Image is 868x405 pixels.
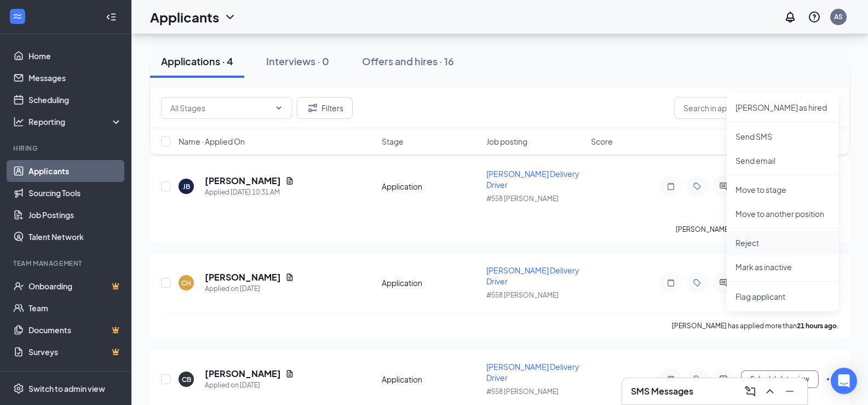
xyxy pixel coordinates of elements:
[382,181,480,192] div: Application
[28,67,122,89] a: Messages
[205,175,281,187] h5: [PERSON_NAME]
[761,383,779,400] button: ChevronUp
[181,278,191,288] div: CH
[13,259,120,268] div: Team Management
[486,169,579,190] span: [PERSON_NAME] Delivery Driver
[182,375,191,384] div: CB
[664,182,677,191] svg: Note
[13,116,24,127] svg: Analysis
[28,275,122,297] a: OnboardingCrown
[808,10,821,24] svg: QuestionInfo
[205,380,294,391] div: Applied on [DATE]
[741,383,759,400] button: ComposeMessage
[28,226,122,248] a: Talent Network
[717,278,730,287] svg: ActiveChat
[382,136,404,147] span: Stage
[486,136,527,147] span: Job posting
[28,383,105,394] div: Switch to admin view
[285,369,294,378] svg: Document
[631,385,693,397] h3: SMS Messages
[486,362,579,383] span: [PERSON_NAME] Delivery Driver
[486,387,559,396] span: #558 [PERSON_NAME]
[744,385,757,398] svg: ComposeMessage
[28,297,122,319] a: Team
[266,54,329,68] div: Interviews · 0
[28,45,122,67] a: Home
[297,97,353,119] button: Filter Filters
[486,265,579,286] span: [PERSON_NAME] Delivery Driver
[170,102,270,114] input: All Stages
[486,291,559,299] span: #558 [PERSON_NAME]
[717,375,730,384] svg: ActiveChat
[106,12,117,22] svg: Collapse
[763,385,777,398] svg: ChevronUp
[285,176,294,185] svg: Document
[834,12,843,21] div: AS
[13,144,120,153] div: Hiring
[717,182,730,191] svg: ActiveChat
[223,10,237,24] svg: ChevronDown
[691,182,704,191] svg: Tag
[28,341,122,363] a: SurveysCrown
[28,89,122,111] a: Scheduling
[183,182,190,191] div: JB
[28,319,122,341] a: DocumentsCrown
[664,375,677,384] svg: Note
[783,385,796,398] svg: Minimize
[205,368,281,380] h5: [PERSON_NAME]
[150,8,219,26] h1: Applicants
[486,195,559,203] span: #558 [PERSON_NAME]
[676,225,838,234] p: [PERSON_NAME] has applied more than .
[205,271,281,283] h5: [PERSON_NAME]
[674,97,838,119] input: Search in applications
[28,204,122,226] a: Job Postings
[362,54,454,68] div: Offers and hires · 16
[285,273,294,282] svg: Document
[179,136,245,147] span: Name · Applied On
[382,277,480,288] div: Application
[664,278,677,287] svg: Note
[784,10,797,24] svg: Notifications
[781,383,798,400] button: Minimize
[306,101,319,115] svg: Filter
[797,322,837,330] b: 21 hours ago
[274,104,283,112] svg: ChevronDown
[13,383,24,394] svg: Settings
[205,187,294,198] div: Applied [DATE] 10:31 AM
[591,136,613,147] span: Score
[382,374,480,385] div: Application
[691,278,704,287] svg: Tag
[28,160,122,182] a: Applicants
[691,375,704,384] svg: Tag
[12,11,23,22] svg: WorkstreamLogo
[205,283,294,294] div: Applied on [DATE]
[741,370,819,388] button: Schedule Interview
[28,116,123,127] div: Reporting
[28,182,122,204] a: Sourcing Tools
[825,373,838,386] svg: Ellipses
[161,54,233,68] div: Applications · 4
[672,321,838,330] p: [PERSON_NAME] has applied more than .
[831,368,857,394] div: Open Intercom Messenger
